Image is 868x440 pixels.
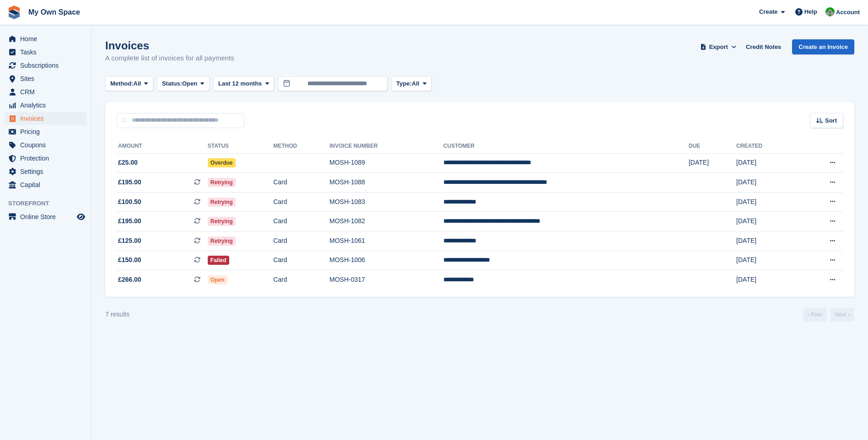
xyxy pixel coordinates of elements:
span: Help [804,7,817,16]
td: MOSH-1006 [329,251,443,270]
span: All [134,79,141,88]
th: Status [208,139,273,154]
span: Analytics [20,99,75,112]
h1: Invoices [105,39,234,52]
td: [DATE] [736,173,798,193]
span: Invoices [20,112,75,125]
td: MOSH-1089 [329,153,443,173]
span: £100.50 [118,197,141,207]
span: £195.00 [118,177,141,187]
a: Credit Notes [742,39,785,54]
span: Retrying [208,236,236,246]
span: Protection [20,152,75,165]
button: Method: All [105,76,153,91]
a: menu [5,59,86,72]
span: Retrying [208,178,236,187]
a: Previous [803,308,827,322]
button: Type: All [391,76,431,91]
th: Due [689,139,736,154]
a: Next [830,308,854,322]
td: [DATE] [736,192,798,212]
span: Export [709,43,728,52]
span: CRM [20,86,75,98]
span: Pricing [20,125,75,138]
td: [DATE] [736,251,798,270]
span: Open [182,79,197,88]
td: Card [273,270,329,290]
th: Invoice Number [329,139,443,154]
td: MOSH-1088 [329,173,443,193]
span: All [412,79,420,88]
td: [DATE] [736,231,798,251]
span: Storefront [8,199,91,208]
span: Capital [20,178,75,191]
span: Status: [162,79,182,88]
button: Status: Open [157,76,210,91]
span: Failed [208,256,229,265]
nav: Page [801,308,856,322]
span: Open [208,275,227,284]
td: Card [273,231,329,251]
a: menu [5,112,86,125]
a: menu [5,99,86,112]
span: £125.00 [118,236,141,246]
td: MOSH-1083 [329,192,443,212]
span: £150.00 [118,255,141,265]
a: menu [5,165,86,178]
p: A complete list of invoices for all payments [105,53,234,64]
a: menu [5,139,86,151]
span: Overdue [208,158,236,167]
span: Create [759,7,777,16]
td: MOSH-1082 [329,212,443,231]
span: Tasks [20,46,75,59]
span: Coupons [20,139,75,151]
span: Home [20,32,75,45]
span: Type: [396,79,412,88]
span: Account [836,8,860,17]
th: Amount [116,139,208,154]
a: My Own Space [25,5,84,20]
a: Create an Invoice [792,39,854,54]
a: menu [5,152,86,165]
div: 7 results [105,310,129,319]
td: [DATE] [736,270,798,290]
td: MOSH-0317 [329,270,443,290]
span: Retrying [208,217,236,226]
th: Customer [443,139,689,154]
a: menu [5,46,86,59]
span: Subscriptions [20,59,75,72]
a: menu [5,72,86,85]
td: MOSH-1061 [329,231,443,251]
span: Online Store [20,210,75,223]
span: Sort [825,116,837,125]
span: £25.00 [118,158,138,167]
span: Sites [20,72,75,85]
td: Card [273,212,329,231]
td: Card [273,173,329,193]
img: stora-icon-8386f47178a22dfd0bd8f6a31ec36ba5ce8667c1dd55bd0f319d3a0aa187defe.svg [7,5,21,19]
td: [DATE] [736,212,798,231]
td: [DATE] [736,153,798,173]
span: £195.00 [118,216,141,226]
a: menu [5,86,86,98]
td: Card [273,192,329,212]
span: Settings [20,165,75,178]
a: menu [5,210,86,223]
a: Preview store [75,211,86,222]
a: menu [5,178,86,191]
img: Paula Harris [825,7,835,16]
th: Created [736,139,798,154]
span: £266.00 [118,275,141,284]
span: Last 12 months [218,79,262,88]
button: Last 12 months [213,76,274,91]
th: Method [273,139,329,154]
span: Method: [110,79,134,88]
a: menu [5,125,86,138]
a: menu [5,32,86,45]
button: Export [698,39,739,54]
td: [DATE] [689,153,736,173]
span: Retrying [208,198,236,207]
td: Card [273,251,329,270]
